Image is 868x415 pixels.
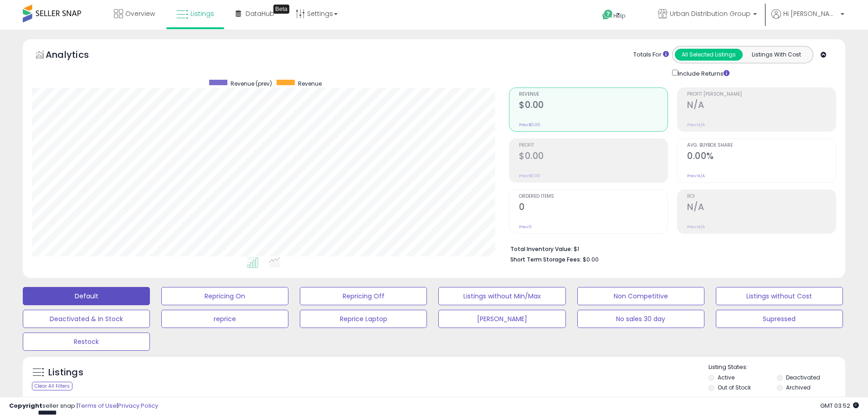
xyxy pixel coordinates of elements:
[519,194,668,199] span: Ordered Items
[9,401,42,410] strong: Copyright
[687,194,836,199] span: ROI
[519,143,668,148] span: Profit
[783,9,838,18] span: Hi [PERSON_NAME]
[718,384,751,391] label: Out of Stock
[23,333,150,351] button: Restock
[687,92,836,97] span: Profit [PERSON_NAME]
[231,80,272,87] span: Revenue (prev)
[742,49,810,61] button: Listings With Cost
[438,287,565,305] button: Listings without Min/Max
[687,224,705,230] small: Prev: N/A
[298,80,322,87] span: Revenue
[716,287,843,305] button: Listings without Cost
[125,9,155,18] span: Overview
[118,401,158,410] a: Privacy Policy
[519,92,668,97] span: Revenue
[577,287,704,305] button: Non Competitive
[613,12,626,20] span: Help
[510,256,581,263] b: Short Term Storage Fees:
[820,401,859,410] span: 2025-10-14 03:52 GMT
[273,5,289,14] div: Tooltip anchor
[300,287,427,305] button: Repricing Off
[687,202,836,214] h2: N/A
[161,287,288,305] button: Repricing On
[519,173,540,179] small: Prev: $0.00
[595,2,643,30] a: Help
[670,9,750,18] span: Urban Distribution Group
[246,9,274,18] span: DataHub
[519,202,668,214] h2: 0
[771,9,844,30] a: Hi [PERSON_NAME]
[190,9,214,18] span: Listings
[510,243,829,254] li: $1
[510,245,572,253] b: Total Inventory Value:
[687,173,705,179] small: Prev: N/A
[519,100,668,112] h2: $0.00
[665,68,740,78] div: Include Returns
[709,363,845,372] p: Listing States:
[438,310,565,328] button: [PERSON_NAME]
[519,151,668,163] h2: $0.00
[687,122,705,128] small: Prev: N/A
[23,287,150,305] button: Default
[577,310,704,328] button: No sales 30 day
[161,310,288,328] button: reprice
[687,100,836,112] h2: N/A
[48,366,83,379] h5: Listings
[583,255,599,264] span: $0.00
[716,310,843,328] button: Supressed
[32,382,72,390] div: Clear All Filters
[23,310,150,328] button: Deactivated & In Stock
[633,51,669,59] div: Totals For
[602,9,613,20] i: Get Help
[786,374,820,381] label: Deactivated
[519,224,532,230] small: Prev: 0
[687,143,836,148] span: Avg. Buybox Share
[519,122,540,128] small: Prev: $0.00
[300,310,427,328] button: Reprice Laptop
[46,48,107,63] h5: Analytics
[78,401,117,410] a: Terms of Use
[9,402,158,410] div: seller snap | |
[786,384,811,391] label: Archived
[718,374,734,381] label: Active
[687,151,836,163] h2: 0.00%
[675,49,743,61] button: All Selected Listings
